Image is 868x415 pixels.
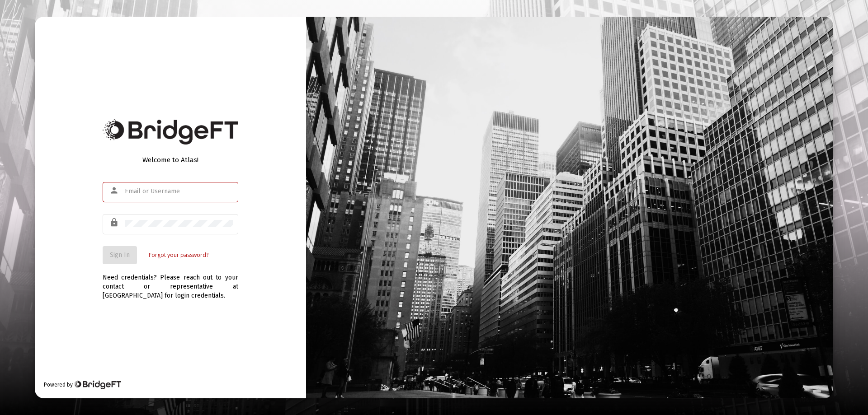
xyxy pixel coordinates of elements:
a: Forgot your password? [149,251,208,260]
mat-icon: person [109,185,120,196]
img: Bridge Financial Technology Logo [74,380,121,389]
span: Sign In [110,251,130,259]
button: Sign In [103,246,137,264]
img: Bridge Financial Technology Logo [103,119,238,145]
div: Need credentials? Please reach out to your contact or representative at [GEOGRAPHIC_DATA] for log... [103,264,238,300]
input: Email or Username [125,188,233,195]
div: Welcome to Atlas! [103,155,238,164]
div: Powered by [44,380,121,389]
mat-icon: lock [109,217,120,228]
